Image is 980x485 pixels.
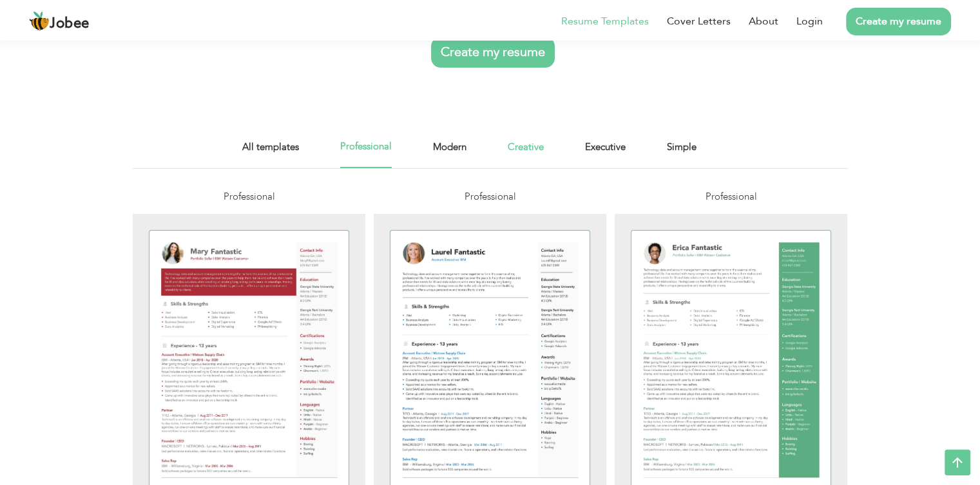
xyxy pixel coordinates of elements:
img: jobee.io [29,11,50,32]
a: All templates [242,139,299,168]
a: Executive [585,139,626,168]
span: Jobee [50,17,90,31]
span: Professional [705,190,756,203]
a: Jobee [29,11,90,32]
a: Create my resume [846,8,951,35]
a: Simple [667,139,697,168]
a: Create my resume [431,37,555,68]
a: Resume Templates [561,14,649,29]
span: Professional [464,190,515,203]
span: Professional [223,190,274,203]
a: Creative [508,139,544,168]
a: Professional [340,139,392,168]
a: Login [796,14,823,29]
a: Modern [433,139,466,168]
a: About [749,14,778,29]
a: Cover Letters [667,14,731,29]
